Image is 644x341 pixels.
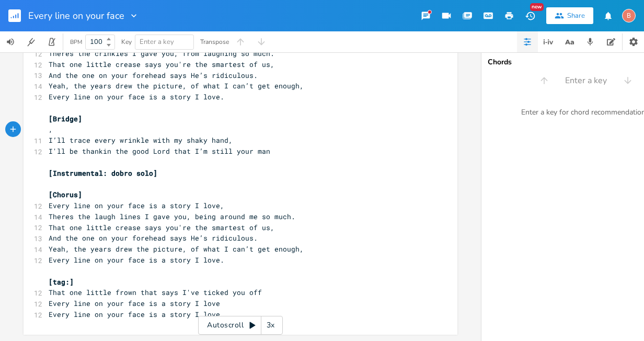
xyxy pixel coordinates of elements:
span: [Bridge] [49,114,82,123]
span: Every line on your face is a story I love. [49,92,224,101]
span: [Instrumental: dobro solo] [49,168,157,178]
span: I’ll trace every wrinkle with my shaky hand, [49,135,233,145]
span: Every line on your face is a story I love, [49,201,224,210]
span: Theres the laugh lines I gave you, being around me so much. [49,212,295,221]
div: Autoscroll [198,316,283,335]
span: Enter a key [140,37,174,47]
button: New [520,6,540,25]
span: [tag:] [49,277,74,287]
span: [Chorus] [49,190,82,199]
span: That one little frown that says I've ticked you off [49,288,262,297]
span: Every line on your face is a story I love. [49,255,224,265]
span: Every line on your face is a story I love [49,310,220,319]
span: Yeah, the years drew the picture, of what I can’t get enough, [49,81,304,90]
div: Share [567,11,585,20]
span: I'll be thankin the good Lord that I’m still your man [49,146,270,156]
div: Key [121,39,132,45]
span: That one little crease says you're the smartest of us, [49,223,274,232]
span: Every line on your face [28,11,124,20]
span: That one little crease says you're the smartest of us, [49,60,274,69]
span: And the one on your forehead says He’s ridiculous. [49,233,258,243]
span: And the one on your forehead says He’s ridiculous. [49,71,258,80]
span: Yeah, the years drew the picture, of what I can’t get enough, [49,244,304,254]
span: Theres the crinkles I gave you, from laughing so much. [49,49,274,58]
button: B [622,4,636,28]
button: Share [546,7,593,24]
div: bjb3598 [622,9,636,22]
div: New [530,3,544,11]
div: Transpose [200,39,229,45]
div: BPM [70,39,82,45]
span: Enter a key [565,75,607,87]
span: Every line on your face is a story I love [49,299,220,308]
span: , [49,124,53,134]
div: 3x [261,316,280,335]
